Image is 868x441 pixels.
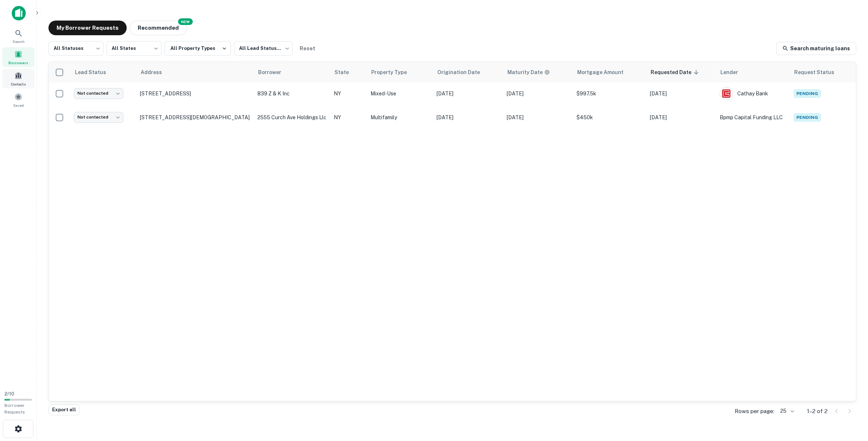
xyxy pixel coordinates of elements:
[257,90,326,98] p: 839 z & k inc
[831,382,868,418] iframe: Chat Widget
[777,406,795,416] div: 25
[370,113,429,121] p: Multifamily
[437,113,499,121] p: [DATE]
[234,39,293,58] div: All Lead Statuses
[370,90,429,98] p: Mixed-Use
[130,21,187,35] button: Recommended
[258,68,291,77] span: Borrower
[12,39,25,44] span: Search
[330,62,367,83] th: State
[11,81,26,87] span: Contacts
[367,62,433,83] th: Property Type
[2,26,35,46] a: Search
[573,62,646,83] th: Mortgage Amount
[794,68,844,77] span: Request Status
[650,113,712,121] p: [DATE]
[334,113,363,121] p: NY
[2,69,35,88] a: Contacts
[140,90,250,97] p: [STREET_ADDRESS]
[4,403,25,415] span: Borrower Requests
[507,90,569,98] p: [DATE]
[48,404,80,415] button: Export all
[371,68,416,77] span: Property Type
[254,62,330,83] th: Borrower
[577,68,633,77] span: Mortgage Amount
[507,68,543,76] h6: Maturity Date
[334,90,363,98] p: NY
[720,87,786,100] div: Cathay Bank
[437,68,489,77] span: Origination Date
[178,18,193,25] div: NEW
[503,62,573,83] th: Maturity dates displayed may be estimated. Please contact the lender for the most accurate maturi...
[433,62,503,83] th: Origination Date
[75,68,116,77] span: Lead Status
[74,112,123,123] div: Not contacted
[507,68,550,76] div: Maturity dates displayed may be estimated. Please contact the lender for the most accurate maturi...
[790,62,856,83] th: Request Status
[140,114,250,121] p: [STREET_ADDRESS][DEMOGRAPHIC_DATA]
[106,39,162,58] div: All States
[576,113,643,121] p: $450k
[164,41,231,56] button: All Property Types
[793,113,821,122] span: Pending
[735,407,774,416] p: Rows per page:
[776,42,856,55] a: Search maturing loans
[437,90,499,98] p: [DATE]
[2,90,35,110] a: Saved
[507,68,560,76] span: Maturity dates displayed may be estimated. Please contact the lender for the most accurate maturi...
[650,90,712,98] p: [DATE]
[720,68,748,77] span: Lender
[2,47,35,67] a: Borrowers
[74,88,123,99] div: Not contacted
[257,113,326,121] p: 2555 curch ave holdings llc
[296,41,319,56] button: Reset
[136,62,253,83] th: Address
[576,90,643,98] p: $997.5k
[651,68,701,77] span: Requested Date
[334,68,358,77] span: State
[8,60,28,66] span: Borrowers
[141,68,171,77] span: Address
[4,391,14,397] span: 2 / 10
[507,113,569,121] p: [DATE]
[807,407,828,416] p: 1–2 of 2
[793,89,821,98] span: Pending
[716,62,789,83] th: Lender
[48,39,104,58] div: All Statuses
[646,62,716,83] th: Requested Date
[12,6,26,21] img: capitalize-icon.png
[48,21,127,35] button: My Borrower Requests
[70,62,136,83] th: Lead Status
[13,102,24,108] span: Saved
[720,113,786,121] p: Bpmp Capital Funding LLC
[720,87,733,100] img: picture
